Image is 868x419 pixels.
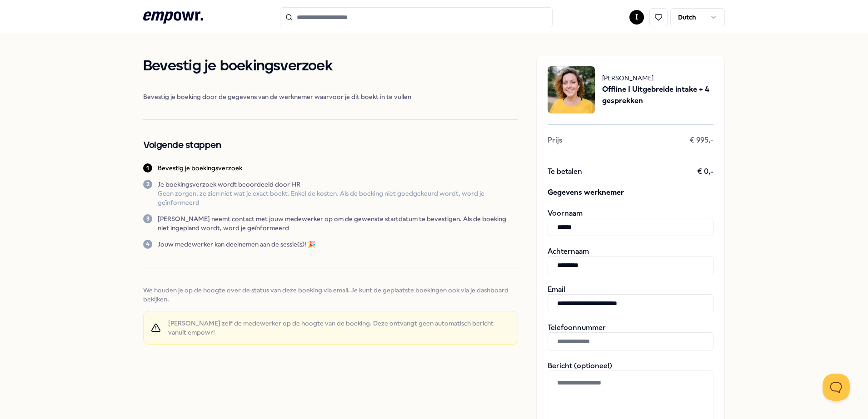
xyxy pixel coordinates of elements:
[548,136,562,145] span: Prijs
[158,189,518,207] p: Geen zorgen, ze zien niet wat je exact boekt. Enkel de kosten. Als de boeking niet goedgekeurd wo...
[548,285,713,312] div: Email
[143,138,518,153] h2: Volgende stappen
[143,92,518,101] span: Bevestig je boeking door de gegevens van de werknemer waarvoor je dit boekt in te vullen
[158,163,242,173] p: Bevestig je boekingsverzoek
[823,374,850,401] iframe: Help Scout Beacon - Open
[548,187,713,198] span: Gegevens werknemer
[689,136,713,145] span: € 995,-
[548,209,713,236] div: Voornaam
[629,10,644,25] button: I
[697,167,713,176] span: € 0,-
[280,7,553,27] input: Search for products, categories or subcategories
[143,240,152,249] div: 4
[548,66,595,113] img: package image
[168,319,510,337] span: [PERSON_NAME] zelf de medewerker op de hoogte van de boeking. Deze ontvangt geen automatisch beri...
[143,180,152,189] div: 2
[143,214,152,223] div: 3
[158,180,518,189] p: Je boekingsverzoek wordt beoordeeld door HR
[143,286,518,304] span: We houden je op de hoogte over de status van deze boeking via email. Je kunt de geplaatste boekin...
[602,84,713,107] span: Offline | Uitgebreide intake + 4 gesprekken
[158,214,518,232] p: [PERSON_NAME] neemt contact met jouw medewerker op om de gewenste startdatum te bevestigen. Als d...
[143,55,518,78] h1: Bevestig je boekingsverzoek
[548,323,713,350] div: Telefoonnummer
[602,73,713,83] span: [PERSON_NAME]
[548,247,713,274] div: Achternaam
[143,163,152,173] div: 1
[158,240,315,249] p: Jouw medewerker kan deelnemen aan de sessie(s)! 🎉
[548,167,582,176] span: Te betalen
